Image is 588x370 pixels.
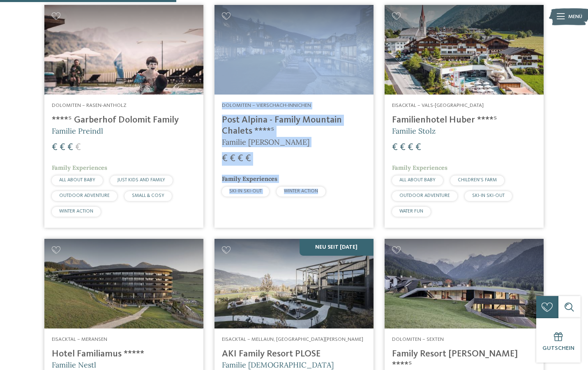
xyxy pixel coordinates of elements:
a: Familienhotels gesucht? Hier findet ihr die besten! Dolomiten – Rasen-Antholz ****ˢ Garberhof Dol... [44,5,203,228]
span: € [392,143,398,153]
span: CHILDREN’S FARM [458,178,497,183]
span: Family Experiences [52,164,107,171]
h4: AKI Family Resort PLOSE [222,349,366,360]
span: ALL ABOUT BABY [59,178,95,183]
a: Familienhotels gesucht? Hier findet ihr die besten! Eisacktal – Vals-[GEOGRAPHIC_DATA] Familienho... [385,5,544,228]
span: Eisacktal – Vals-[GEOGRAPHIC_DATA] [392,103,484,108]
span: Dolomiten – Vierschach-Innichen [222,103,311,108]
img: Post Alpina - Family Mountain Chalets ****ˢ [214,5,374,95]
span: Familie [DEMOGRAPHIC_DATA] [222,360,334,370]
span: Familie [PERSON_NAME] [222,137,309,147]
span: € [400,143,406,153]
span: € [238,154,243,164]
span: WINTER ACTION [59,209,93,214]
span: Family Experiences [392,164,447,171]
span: € [408,143,413,153]
span: € [52,143,58,153]
span: OUTDOOR ADVENTURE [59,193,110,198]
span: WATER FUN [399,209,423,214]
span: Eisacktal – Mellaun, [GEOGRAPHIC_DATA][PERSON_NAME] [222,337,363,342]
img: Familienhotels gesucht? Hier findet ihr die besten! [214,239,374,328]
span: Familie Nestl [52,360,96,370]
span: € [60,143,65,153]
span: Eisacktal – Meransen [52,337,107,342]
span: € [75,143,81,153]
span: SMALL & COSY [132,193,164,198]
span: WINTER ACTION [284,189,318,194]
span: Gutschein [542,345,574,351]
h4: Post Alpina - Family Mountain Chalets ****ˢ [222,115,366,137]
span: € [245,154,251,164]
span: Family Experiences [222,175,277,183]
img: Familienhotels gesucht? Hier findet ihr die besten! [44,5,203,95]
span: JUST KIDS AND FAMILY [118,178,165,183]
span: ALL ABOUT BABY [399,178,436,183]
span: Familie Preindl [52,126,103,136]
h4: ****ˢ Garberhof Dolomit Family [52,115,196,126]
img: Familienhotels gesucht? Hier findet ihr die besten! [385,5,544,95]
span: Familie Stolz [392,126,436,136]
span: € [222,154,228,164]
span: SKI-IN SKI-OUT [229,189,262,194]
img: Familienhotels gesucht? Hier findet ihr die besten! [44,239,203,328]
span: OUTDOOR ADVENTURE [399,193,450,198]
h4: Familienhotel Huber ****ˢ [392,115,536,126]
img: Family Resort Rainer ****ˢ [385,239,544,328]
span: Dolomiten – Rasen-Antholz [52,103,127,108]
a: Familienhotels gesucht? Hier findet ihr die besten! Dolomiten – Vierschach-Innichen Post Alpina -... [214,5,374,228]
span: € [67,143,73,153]
a: Gutschein [536,318,581,363]
span: € [415,143,421,153]
span: SKI-IN SKI-OUT [472,193,505,198]
span: € [230,154,235,164]
span: Dolomiten – Sexten [392,337,444,342]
